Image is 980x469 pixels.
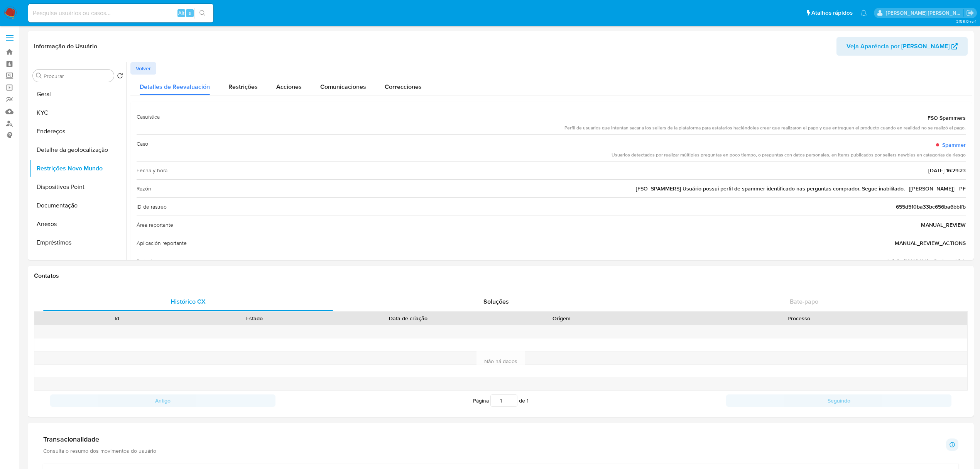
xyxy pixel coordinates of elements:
[527,397,529,404] span: 1
[886,9,964,17] p: sara.carvalhaes@mercadopago.com.br
[30,196,126,215] button: Documentação
[30,85,126,104] button: Geral
[171,297,206,306] span: Histórico CX
[636,314,962,322] div: Processo
[194,8,210,19] button: search-icon
[30,178,126,196] button: Dispositivos Point
[790,297,818,306] span: Bate-papo
[44,73,111,80] input: Procurar
[30,215,126,233] button: Anexos
[34,272,968,280] h1: Contatos
[498,314,625,322] div: Origem
[30,141,126,159] button: Detalhe da geolocalização
[836,37,968,56] button: Veja Aparência por [PERSON_NAME]
[178,9,184,17] span: Alt
[966,9,974,17] a: Sair
[30,252,126,270] button: Adiantamentos de Dinheiro
[473,394,529,407] span: Página de
[811,9,853,17] span: Atalhos rápidos
[53,314,180,322] div: Id
[36,73,42,79] button: Procurar
[30,233,126,252] button: Empréstimos
[189,9,191,17] span: s
[30,122,126,141] button: Endereços
[28,8,213,18] input: Pesquise usuários ou casos...
[329,314,487,322] div: Data de criação
[30,104,126,122] button: KYC
[847,37,950,56] span: Veja Aparência por [PERSON_NAME]
[34,42,97,50] h1: Informação do Usuário
[117,73,123,81] button: Retornar ao pedido padrão
[30,159,126,178] button: Restrições Novo Mundo
[860,10,867,16] a: Notificações
[483,297,509,306] span: Soluções
[50,394,275,407] button: Antigo
[191,314,318,322] div: Estado
[726,394,951,407] button: Seguindo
